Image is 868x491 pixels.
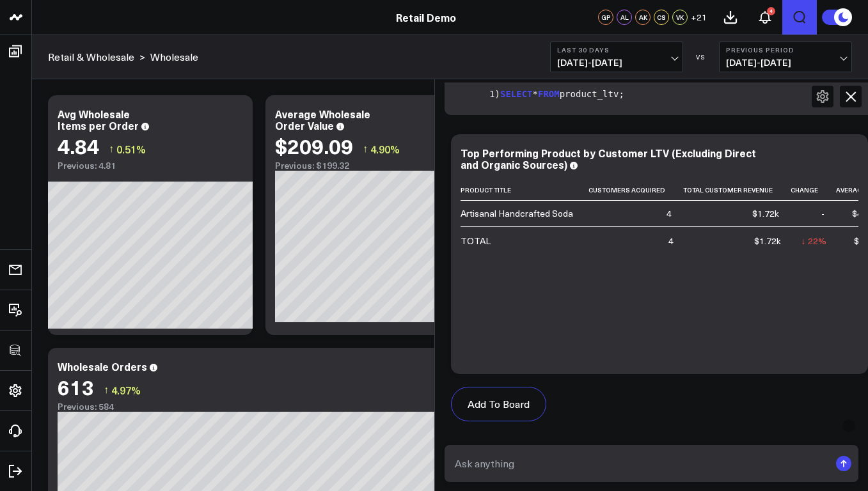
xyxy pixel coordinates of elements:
[598,10,613,25] div: GP
[801,235,826,247] div: ↓ 22%
[58,134,99,157] div: 4.84
[538,89,560,99] span: FROM
[104,382,109,398] span: ↑
[370,142,400,156] span: 4.90%
[667,207,672,220] div: 4
[683,180,791,201] th: Total Customer Revenue
[691,10,707,25] button: +21
[690,53,713,61] div: VS
[767,7,775,15] div: 4
[58,401,461,412] div: Previous: 584
[588,180,683,201] th: Customers Acquired
[550,42,683,72] button: Last 30 Days[DATE]-[DATE]
[275,160,461,171] div: Previous: $199.32
[726,46,845,54] b: Previous Period
[58,375,94,398] div: 613
[116,142,146,156] span: 0.51%
[654,10,669,25] div: CS
[58,160,243,171] div: Previous: 4.81
[668,235,674,247] div: 4
[791,180,836,201] th: Change
[48,50,134,64] a: Retail & Wholesale
[111,383,141,397] span: 4.97%
[275,134,353,157] div: $209.09
[58,107,139,132] div: Avg Wholesale Items per Order
[500,89,533,99] span: SELECT
[691,13,707,22] span: + 21
[109,141,114,157] span: ↑
[754,235,781,247] div: $1.72k
[461,235,491,247] div: TOTAL
[461,207,573,220] div: Artisanal Handcrafted Soda
[557,58,676,68] span: [DATE] - [DATE]
[752,207,779,220] div: $1.72k
[489,89,494,99] span: 1
[617,10,632,25] div: AL
[461,180,588,201] th: Product Title
[275,107,370,132] div: Average Wholesale Order Value
[726,58,845,68] span: [DATE] - [DATE]
[635,10,651,25] div: AK
[557,46,676,54] b: Last 30 Days
[48,50,145,64] div: >
[363,141,368,157] span: ↑
[58,359,147,373] div: Wholesale Orders
[150,50,198,64] a: Wholesale
[396,10,456,24] a: Retail Demo
[821,207,825,220] div: -
[451,387,546,421] button: Add To Board
[461,146,756,171] div: Top Performing Product by Customer LTV (Excluding Direct and Organic Sources)
[672,10,688,25] div: VK
[719,42,852,72] button: Previous Period[DATE]-[DATE]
